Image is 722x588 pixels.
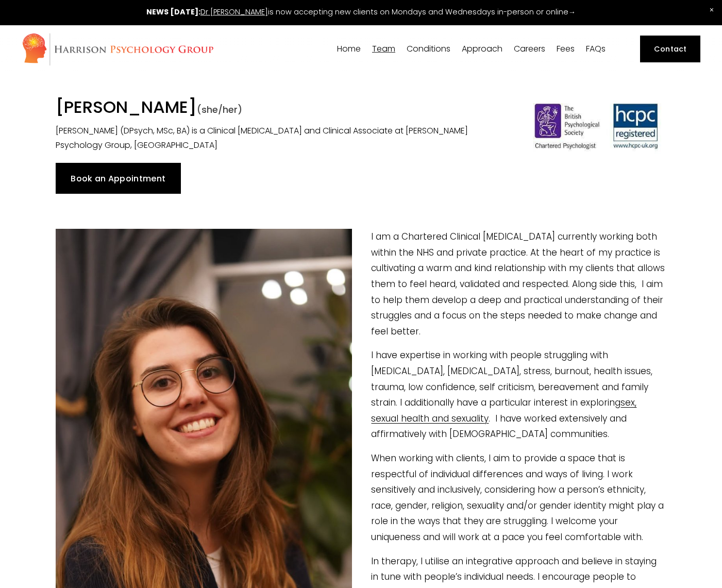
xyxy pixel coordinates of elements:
p: I am a Chartered Clinical [MEDICAL_DATA] currently working both within the NHS and private practi... [56,229,666,339]
a: Book an Appointment [56,163,181,194]
p: When working with clients, I aim to provide a space that is respectful of individual differences ... [56,450,666,545]
h1: [PERSON_NAME] [56,97,509,120]
img: Harrison Psychology Group [22,32,214,66]
a: Fees [557,44,575,54]
a: Home [337,44,361,54]
a: folder dropdown [407,44,450,54]
a: Contact [640,36,700,63]
span: Conditions [407,45,450,53]
a: sex, sexual health and sexuality [371,396,636,425]
p: I have expertise in working with people struggling with [MEDICAL_DATA], [MEDICAL_DATA], stress, b... [56,347,666,442]
a: folder dropdown [462,44,502,54]
span: Team [372,45,395,53]
a: Careers [514,44,545,54]
a: FAQs [586,44,606,54]
span: (she/her) [197,103,242,116]
a: Dr [PERSON_NAME] [200,7,268,17]
a: folder dropdown [372,44,395,54]
span: Approach [462,45,502,53]
p: [PERSON_NAME] (DPsych, MSc, BA) is a Clinical [MEDICAL_DATA] and Clinical Associate at [PERSON_NA... [56,124,509,154]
